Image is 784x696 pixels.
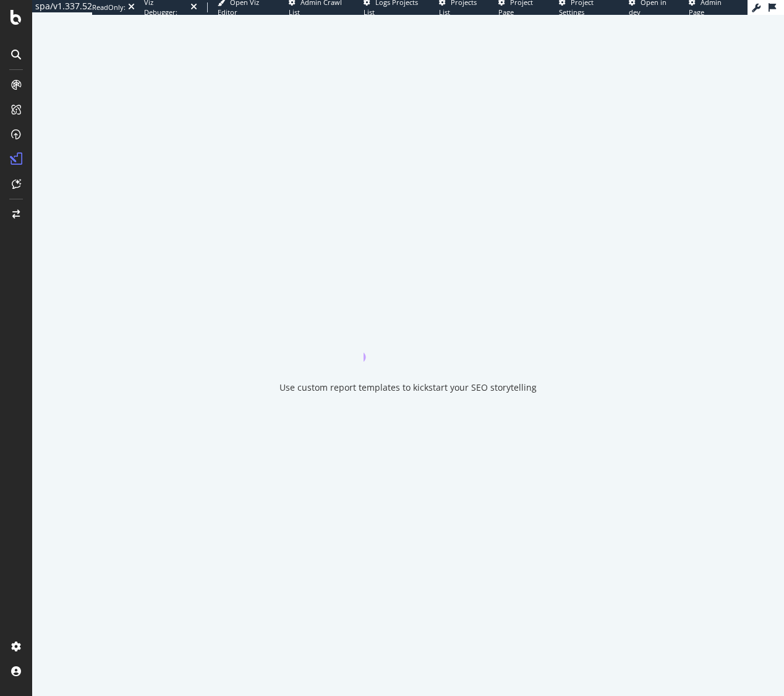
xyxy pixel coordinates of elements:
div: Use custom report templates to kickstart your SEO storytelling [279,381,537,394]
div: animation [364,317,453,362]
div: ReadOnly: [92,2,126,12]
